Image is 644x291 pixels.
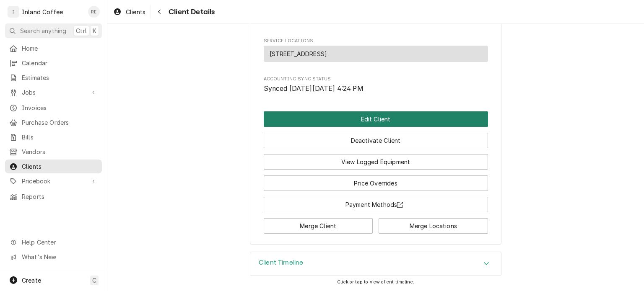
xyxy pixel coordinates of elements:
[264,85,364,93] span: Synced [DATE][DATE] 4:24 PM
[22,88,85,97] span: Jobs
[22,238,97,247] span: Help Center
[264,76,488,82] span: Accounting Sync Status
[5,56,102,70] a: Calendar
[5,145,102,159] a: Vendors
[5,116,102,129] a: Purchase Orders
[22,103,98,112] span: Invoices
[22,192,98,201] span: Reports
[5,235,102,249] a: Go to Help Center
[264,170,488,191] div: Button Group Row
[76,26,87,35] span: Ctrl
[5,71,102,85] a: Estimates
[153,5,166,18] button: Navigate back
[5,160,102,173] a: Clients
[22,177,85,185] span: Pricebook
[337,279,414,285] span: Click or tap to view client timeline.
[22,252,97,261] span: What's New
[264,38,488,44] span: Service Locations
[264,46,488,65] div: Service Locations List
[5,174,102,188] a: Go to Pricebook
[5,101,102,115] a: Invoices
[264,76,488,94] div: Accounting Sync Status
[8,6,19,18] div: I
[264,133,488,148] button: Deactivate Client
[264,191,488,212] div: Button Group Row
[264,111,488,127] button: Edit Client
[93,26,96,35] span: K
[22,44,98,53] span: Home
[264,212,488,234] div: Button Group Row
[126,8,145,16] span: Clients
[22,59,98,67] span: Calendar
[22,73,98,82] span: Estimates
[264,148,488,170] div: Button Group Row
[5,85,102,99] a: Go to Jobs
[22,8,63,16] div: Inland Coffee
[264,111,488,234] div: Button Group
[5,41,102,55] a: Home
[264,111,488,127] div: Button Group Row
[379,218,488,234] button: Merge Locations
[264,38,488,66] div: Service Locations
[259,259,303,267] h3: Client Timeline
[264,175,488,191] button: Price Overrides
[5,250,102,264] a: Go to What's New
[264,218,373,234] button: Merge Client
[88,6,100,18] div: RE
[22,147,98,156] span: Vendors
[5,190,102,203] a: Reports
[92,276,96,285] span: C
[250,252,501,276] div: Accordion Header
[22,133,98,142] span: Bills
[88,6,100,18] div: Ruth Easley's Avatar
[264,197,488,212] button: Payment Methods
[5,23,102,38] button: Search anythingCtrlK
[166,6,215,18] span: Client Details
[110,5,149,19] a: Clients
[270,49,327,58] span: [STREET_ADDRESS]
[264,154,488,170] button: View Logged Equipment
[250,252,501,276] button: Accordion Details Expand Trigger
[264,127,488,148] div: Button Group Row
[22,162,98,171] span: Clients
[20,26,66,35] span: Search anything
[22,277,41,284] span: Create
[250,252,501,276] div: Client Timeline
[264,84,488,94] span: Accounting Sync Status
[264,46,488,62] div: Service Location
[5,130,102,144] a: Bills
[22,118,98,127] span: Purchase Orders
